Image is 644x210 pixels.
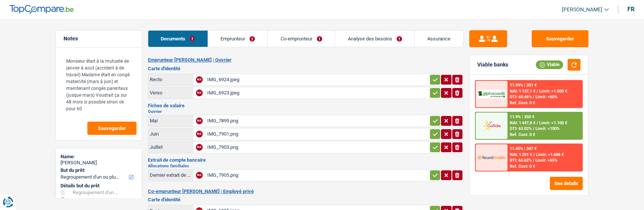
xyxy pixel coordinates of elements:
span: NAI: 1 447,8 € [510,120,535,125]
div: NA [196,76,203,83]
a: Emprunteur [208,31,268,47]
span: NAI: 1 137,1 € [510,89,535,94]
span: / [533,126,534,131]
span: Limit: >1.000 € [539,89,567,94]
span: Limit: >1.100 € [539,120,567,125]
div: 11.9% | 350 € [510,114,534,119]
div: NA [196,131,203,137]
h3: Extrait de compte bancaire [148,157,464,162]
div: NA [196,117,203,124]
img: TopCompare Logo [9,5,74,14]
h5: Notes [64,36,134,42]
h2: Emprunteur [PERSON_NAME] | Ouvrier [148,57,464,63]
span: NAI: 1 291 € [510,152,532,157]
div: IMG_7905.png [207,170,427,181]
img: Cofidis [478,119,506,133]
div: IMG_7903.png [207,142,427,153]
img: Record Credits [478,150,506,164]
div: Ref. Cost: 0 € [510,132,535,137]
div: Détails but du prêt [61,183,137,189]
a: Documents [148,31,208,47]
div: 11.45% | 347 € [510,146,537,151]
span: / [537,120,538,125]
h3: Fiches de salaire [148,103,464,108]
div: Viable banks [477,62,508,68]
span: [PERSON_NAME] [562,6,602,13]
div: NA [196,172,203,179]
div: Ref. Cost: 0 € [510,164,535,169]
span: Limit: >1.686 € [536,152,564,157]
h2: Co-emprunteur [PERSON_NAME] | Employé privé [148,188,464,195]
span: Sauvegarder [98,126,126,131]
div: fr [627,6,635,13]
div: NA [196,90,203,96]
a: Analyse des besoins [335,31,414,47]
span: Limit: <100% [535,126,560,131]
h2: Allocations familiales [148,164,464,168]
span: DTI: 65.62% [510,158,532,163]
a: Assurance [415,31,463,47]
div: Name: [61,154,137,160]
div: IMG_7901.png [207,128,427,140]
span: DTI: 68.46% [510,94,532,99]
span: / [533,94,534,99]
div: [PERSON_NAME] [61,160,137,166]
div: Mai [150,118,191,124]
span: Limit: <65% [535,158,557,163]
h2: Ouvrier [148,110,464,114]
div: 11.99% | 351 € [510,83,537,88]
button: Sauvegarder [532,30,588,47]
div: Recto [150,77,191,82]
button: See details [550,177,583,190]
label: But du prêt: [61,167,136,173]
div: IMG_6923.jpeg [207,87,427,99]
div: Verso [150,90,191,96]
img: AlphaCredit [478,90,506,99]
div: Ref. Cost: 0 € [510,100,535,105]
div: Dernier extrait de compte pour vos allocations familiales [150,172,191,178]
div: Juillet [150,144,191,150]
div: IMG_7899.png [207,115,427,127]
span: / [533,158,534,163]
a: [PERSON_NAME] [556,3,609,16]
span: Limit: <60% [535,94,557,99]
div: Juin [150,131,191,137]
h3: Carte d'identité [148,197,464,202]
span: / [533,152,535,157]
span: / [537,89,538,94]
a: Co-emprunteur [268,31,335,47]
div: IMG_6924.jpeg [207,74,427,85]
div: Viable [536,60,563,69]
button: Sauvegarder [87,122,137,135]
div: NA [196,144,203,151]
h3: Carte d'identité [148,66,464,71]
span: DTI: 63.02% [510,126,532,131]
